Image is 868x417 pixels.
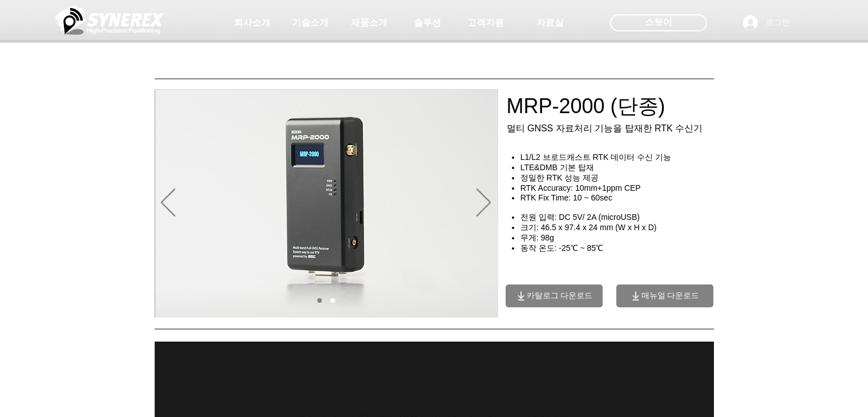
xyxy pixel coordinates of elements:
[154,89,498,318] div: 슬라이드쇼
[292,17,329,29] span: 기술소개
[234,17,271,29] span: 회사소개
[520,193,612,202] span: RTK Fix Time: 10 ~ 60sec
[610,14,707,31] div: 스토어
[330,298,335,303] a: 02
[616,284,713,307] a: 매뉴얼 다운로드
[506,284,603,307] a: 카탈로그 다운로드
[520,233,554,242] span: 무게: 98g
[399,11,456,34] a: 솔루션
[282,11,339,34] a: 기술소개
[641,291,700,301] span: 매뉴얼 다운로드
[55,3,164,37] img: 씨너렉스_White_simbol_대지 1.png
[161,189,175,218] button: 이전
[735,12,798,34] button: 로그인
[351,17,387,29] span: 제품소개
[457,11,514,34] a: 고객지원
[762,17,794,29] span: 로그인
[522,11,579,34] a: 자료실
[520,243,603,252] span: 동작 온도: -25℃ ~ 85℃
[536,17,564,29] span: 자료실
[520,212,640,222] span: 전원 입력: DC 5V/ 2A (microUSB)
[156,90,498,318] img: MRP2000_perspective_lcd.jpg
[477,189,491,218] button: 다음
[520,173,599,182] span: 정밀한 RTK 성능 제공
[317,298,322,303] a: 01
[224,11,281,34] a: 회사소개
[414,17,441,29] span: 솔루션
[520,223,657,232] span: 크기: 46.5 x 97.4 x 24 mm (W x H x D)
[645,16,672,29] span: 스토어
[341,11,398,34] a: 제품소개
[313,298,339,303] nav: 슬라이드
[467,17,504,29] span: 고객지원
[520,183,641,193] span: RTK Accuracy: 10mm+1ppm CEP
[527,291,593,301] span: 카탈로그 다운로드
